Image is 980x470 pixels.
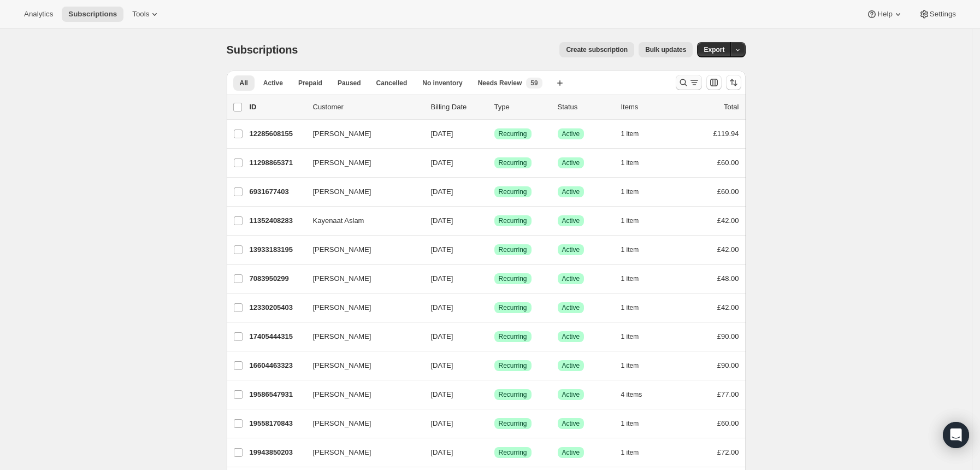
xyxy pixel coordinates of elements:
[313,447,371,458] span: [PERSON_NAME]
[713,130,739,138] span: £119.94
[562,216,580,225] span: Active
[621,158,639,167] span: 1 item
[306,299,416,316] button: [PERSON_NAME]
[306,212,416,230] button: Kayenaat Aslam
[943,422,969,448] div: Open Intercom Messenger
[930,10,956,19] span: Settings
[306,154,416,172] button: [PERSON_NAME]
[306,125,416,143] button: [PERSON_NAME]
[676,75,702,90] button: Search and filter results
[431,245,453,254] span: [DATE]
[562,332,580,341] span: Active
[132,10,149,19] span: Tools
[227,44,298,56] span: Subscriptions
[499,158,527,167] span: Recurring
[562,390,580,399] span: Active
[250,215,304,226] p: 11352408283
[431,332,453,340] span: [DATE]
[621,271,651,286] button: 1 item
[431,158,453,167] span: [DATE]
[313,157,371,168] span: [PERSON_NAME]
[499,448,527,457] span: Recurring
[313,273,371,284] span: [PERSON_NAME]
[313,331,371,342] span: [PERSON_NAME]
[422,79,462,87] span: No inventory
[499,390,527,399] span: Recurring
[562,361,580,370] span: Active
[499,361,527,370] span: Recurring
[499,245,527,254] span: Recurring
[621,332,639,341] span: 1 item
[250,244,304,255] p: 13933183195
[313,102,422,113] p: Customer
[313,302,371,313] span: [PERSON_NAME]
[912,7,963,22] button: Settings
[306,270,416,287] button: [PERSON_NAME]
[717,187,739,196] span: £60.00
[431,361,453,369] span: [DATE]
[717,216,739,225] span: £42.00
[717,245,739,254] span: £42.00
[431,102,486,113] p: Billing Date
[621,126,651,142] button: 1 item
[621,419,639,428] span: 1 item
[499,216,527,225] span: Recurring
[499,130,527,138] span: Recurring
[559,42,634,57] button: Create subscription
[313,215,364,226] span: Kayenaat Aslam
[499,332,527,341] span: Recurring
[376,79,408,87] span: Cancelled
[313,389,371,400] span: [PERSON_NAME]
[313,418,371,429] span: [PERSON_NAME]
[68,10,117,19] span: Subscriptions
[717,274,739,283] span: £48.00
[562,419,580,428] span: Active
[126,7,167,22] button: Tools
[704,45,724,54] span: Export
[499,303,527,312] span: Recurring
[621,213,651,228] button: 1 item
[499,274,527,283] span: Recurring
[306,415,416,432] button: [PERSON_NAME]
[726,75,741,90] button: Sort the results
[499,419,527,428] span: Recurring
[717,158,739,167] span: £60.00
[250,184,739,199] div: 6931677403[PERSON_NAME][DATE]SuccessRecurringSuccessActive1 item£60.00
[313,360,371,371] span: [PERSON_NAME]
[250,186,304,197] p: 6931677403
[250,102,304,113] p: ID
[717,419,739,427] span: £60.00
[562,187,580,196] span: Active
[562,448,580,457] span: Active
[566,45,628,54] span: Create subscription
[431,303,453,312] span: [DATE]
[621,130,639,138] span: 1 item
[621,445,651,460] button: 1 item
[431,216,453,225] span: [DATE]
[250,155,739,171] div: 11298865371[PERSON_NAME][DATE]SuccessRecurringSuccessActive1 item£60.00
[250,157,304,168] p: 11298865371
[499,187,527,196] span: Recurring
[621,242,651,257] button: 1 item
[621,303,639,312] span: 1 item
[562,158,580,167] span: Active
[250,447,304,458] p: 19943850203
[250,300,739,315] div: 12330205403[PERSON_NAME][DATE]SuccessRecurringSuccessActive1 item£42.00
[240,79,248,87] span: All
[250,329,739,344] div: 17405444315[PERSON_NAME][DATE]SuccessRecurringSuccessActive1 item£90.00
[717,361,739,369] span: £90.00
[621,245,639,254] span: 1 item
[250,128,304,139] p: 12285608155
[697,42,731,57] button: Export
[313,186,371,197] span: [PERSON_NAME]
[717,390,739,398] span: £77.00
[250,358,739,373] div: 16604463323[PERSON_NAME][DATE]SuccessRecurringSuccessActive1 item£90.00
[621,155,651,171] button: 1 item
[621,448,639,457] span: 1 item
[250,273,304,284] p: 7083950299
[250,271,739,286] div: 7083950299[PERSON_NAME][DATE]SuccessRecurringSuccessActive1 item£48.00
[621,329,651,344] button: 1 item
[250,445,739,460] div: 19943850203[PERSON_NAME][DATE]SuccessRecurringSuccessActive1 item£72.00
[562,274,580,283] span: Active
[306,386,416,403] button: [PERSON_NAME]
